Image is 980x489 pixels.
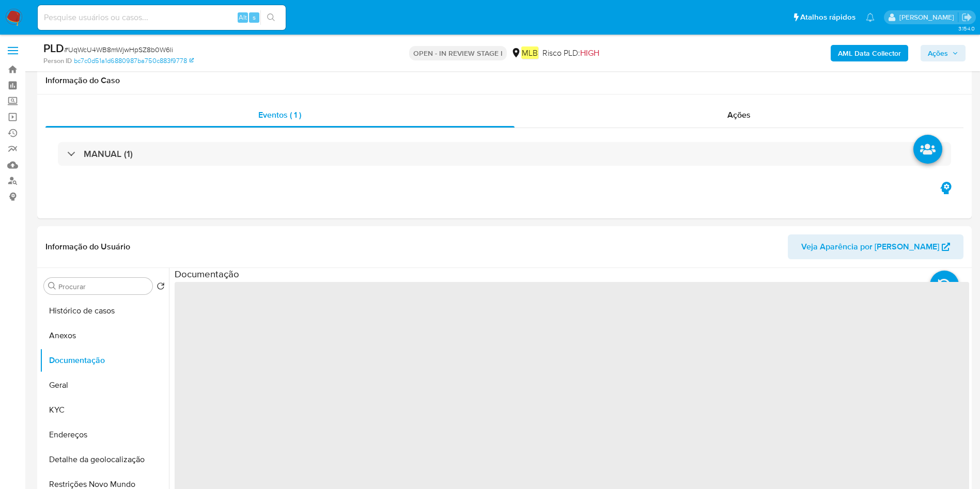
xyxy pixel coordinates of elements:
[727,109,751,121] span: Ações
[580,47,599,59] span: HIGH
[48,282,56,290] button: Procurar
[801,234,939,259] span: Veja Aparência por [PERSON_NAME]
[260,10,282,25] button: search-icon
[961,12,972,23] a: Sair
[542,48,599,59] span: Risco PLD:
[838,45,901,61] b: AML Data Collector
[40,447,169,472] button: Detalhe da geolocalização
[40,348,169,373] button: Documentação
[409,46,507,60] p: OPEN - IN REVIEW STAGE I
[43,56,72,66] b: Person ID
[899,12,958,22] p: juliane.miranda@mercadolivre.com
[788,234,963,259] button: Veja Aparência por [PERSON_NAME]
[38,11,286,24] input: Pesquise usuários ou casos...
[928,45,948,61] span: Ações
[40,373,169,398] button: Geral
[800,12,855,23] span: Atalhos rápidos
[239,12,247,22] span: Alt
[521,46,538,59] em: MLB
[921,45,966,61] button: Ações
[40,398,169,422] button: KYC
[45,75,963,86] h1: Informação do Caso
[157,282,165,293] button: Retornar ao pedido padrão
[74,56,194,66] a: bc7c0d51a1d6880987ba750c883f9778
[258,109,301,121] span: Eventos ( 1 )
[64,44,173,55] span: # UqWcU4WB8mWjwHpSZ8b0W6li
[45,242,130,252] h1: Informação do Usuário
[831,45,908,61] button: AML Data Collector
[40,323,169,348] button: Anexos
[40,298,169,323] button: Histórico de casos
[40,422,169,447] button: Endereços
[43,40,64,56] b: PLD
[253,12,256,22] span: s
[58,142,951,166] div: MANUAL (1)
[866,13,875,22] a: Notificações
[58,282,148,291] input: Procurar
[84,148,133,160] h3: MANUAL (1)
